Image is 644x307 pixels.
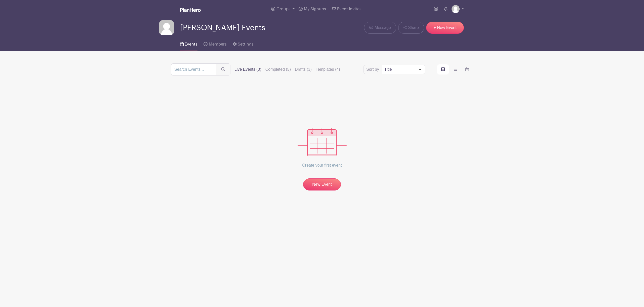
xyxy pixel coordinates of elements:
p: Create your first event [298,156,347,174]
a: + New Event [426,22,464,34]
input: Search Events... [171,63,216,75]
span: Share [408,25,419,31]
label: Templates (4) [316,66,340,72]
div: order and view [437,64,473,74]
span: My Signups [304,7,326,11]
label: Drafts (3) [295,66,312,72]
span: Members [209,42,227,46]
div: filters [234,66,340,72]
a: New Event [303,178,341,190]
img: events_empty-56550af544ae17c43cc50f3ebafa394433d06d5f1891c01edc4b5d1d59cfda54.svg [298,128,347,156]
label: Completed (5) [265,66,291,72]
a: Message [364,22,396,34]
label: Sort by [366,66,381,72]
a: Settings [233,35,254,51]
img: default-ce2991bfa6775e67f084385cd625a349d9dcbb7a52a09fb2fda1e96e2d18dcdb.png [452,5,460,13]
img: default-ce2991bfa6775e67f084385cd625a349d9dcbb7a52a09fb2fda1e96e2d18dcdb.png [159,20,174,35]
a: Share [398,22,424,34]
span: Event Invites [337,7,361,11]
span: Settings [238,42,254,46]
span: Message [375,25,391,31]
span: Events [185,42,197,46]
span: Groups [276,7,291,11]
a: Events [180,35,197,51]
img: logo_white-6c42ec7e38ccf1d336a20a19083b03d10ae64f83f12c07503d8b9e83406b4c7d.svg [180,8,201,12]
a: Members [204,35,226,51]
label: Live Events (0) [234,66,261,72]
span: [PERSON_NAME] Events [180,24,265,32]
